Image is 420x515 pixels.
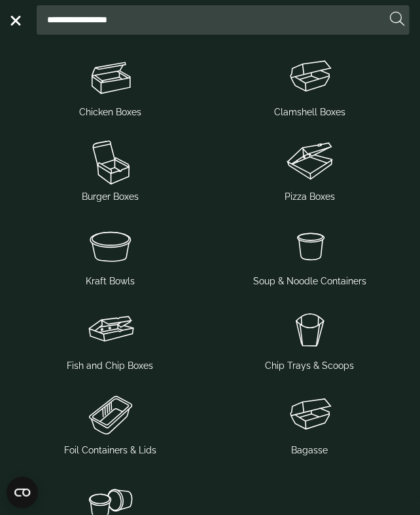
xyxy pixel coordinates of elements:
span: Soup & Noodle Containers [253,275,366,288]
a: Soup & Noodle Containers [215,217,404,291]
a: Fish and Chip Boxes [16,301,205,375]
img: Burger_box.svg [16,135,205,187]
img: Chicken_box-1.svg [16,50,205,103]
a: Chicken Boxes [16,48,205,122]
button: Open CMP widget [7,477,38,508]
img: Foil_container.svg [16,389,205,441]
a: Clamshell Boxes [215,48,404,122]
img: Clamshell_box.svg [215,389,404,441]
img: FishNchip_box.svg [16,304,205,356]
a: Pizza Boxes [215,132,404,206]
span: Fish and Chip Boxes [67,359,154,373]
img: Pizza_boxes.svg [215,135,404,187]
a: Bagasse [215,386,404,460]
span: Clamshell Boxes [274,105,345,119]
img: SoupNsalad_bowls.svg [16,219,205,272]
a: Foil Containers & Lids [16,386,205,460]
span: Burger Boxes [82,190,139,204]
img: SoupNoodle_container.svg [215,219,404,272]
span: Chicken Boxes [79,105,141,119]
img: Chip_tray.svg [215,304,404,356]
span: Pizza Boxes [285,190,335,204]
a: Kraft Bowls [16,217,205,291]
img: Clamshell_box.svg [215,50,404,103]
span: Kraft Bowls [86,275,135,288]
span: Bagasse [292,444,328,457]
a: Burger Boxes [16,132,205,206]
span: Chip Trays & Scoops [266,359,355,373]
a: Chip Trays & Scoops [215,301,404,375]
span: Foil Containers & Lids [64,444,156,457]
